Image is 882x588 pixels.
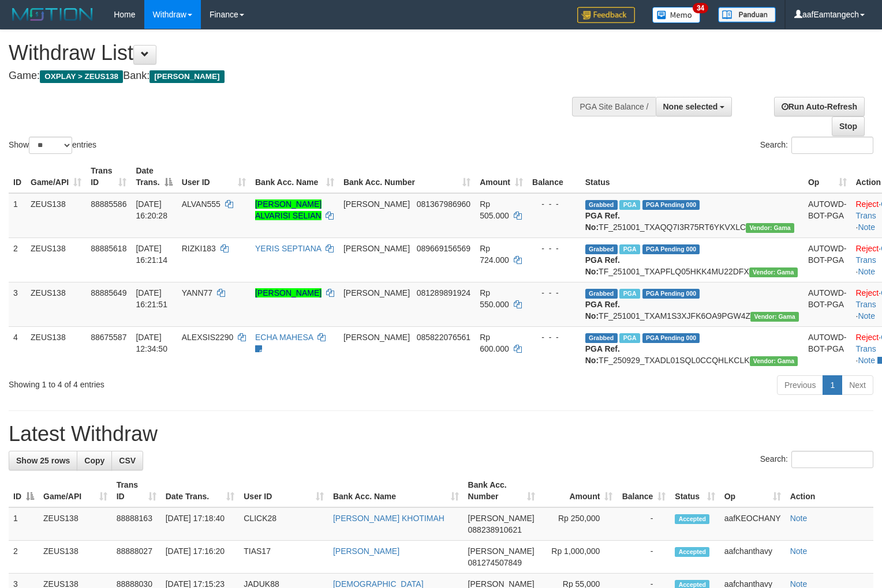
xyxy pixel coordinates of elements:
select: Showentries [29,137,72,154]
td: ZEUS138 [39,507,112,541]
a: [PERSON_NAME] [333,546,399,556]
span: CSV [119,456,136,465]
span: Vendor URL: https://trx31.1velocity.biz [746,223,794,233]
span: 88675587 [91,333,126,342]
a: CSV [111,451,143,470]
th: Op: activate to sort column ascending [720,474,786,507]
span: 34 [693,3,708,13]
a: Reject [856,199,879,209]
a: 1 [823,375,842,395]
span: [PERSON_NAME] [150,70,224,83]
td: TF_250929_TXADL01SQL0CCQHLKCLK [581,326,803,371]
h4: Game: Bank: [9,70,577,82]
span: Copy 081367986960 to clipboard [417,199,470,209]
span: Accepted [675,514,709,524]
th: User ID: activate to sort column ascending [239,474,328,507]
a: Note [858,356,875,365]
span: RIZKI183 [182,244,216,253]
td: TF_251001_TXAM1S3XJFK6OA9PGW4Z [581,282,803,326]
td: TF_251001_TXAQQ7I3R75RT6YKVXLC [581,193,803,238]
div: - - - [532,198,576,210]
b: PGA Ref. No: [585,344,620,365]
td: CLICK28 [239,507,328,541]
span: Show 25 rows [16,456,70,465]
span: 88885649 [91,288,126,297]
a: Note [790,546,808,556]
a: Next [842,375,873,395]
span: Grabbed [585,200,618,210]
th: Date Trans.: activate to sort column ascending [161,474,240,507]
td: Rp 250,000 [540,507,617,541]
td: TIAS17 [239,541,328,574]
span: ALVAN555 [182,199,220,209]
td: ZEUS138 [39,541,112,574]
th: Bank Acc. Name: activate to sort column ascending [328,474,464,507]
label: Show entries [9,137,96,154]
td: ZEUS138 [26,326,86,371]
div: - - - [532,331,576,343]
td: 88888163 [112,507,161,541]
th: Status: activate to sort column ascending [670,474,719,507]
label: Search: [760,451,873,468]
img: Feedback.jpg [577,7,635,23]
td: [DATE] 17:18:40 [161,507,240,541]
a: Note [790,514,808,523]
span: [DATE] 12:34:50 [136,333,167,353]
h1: Withdraw List [9,42,577,65]
span: Marked by aafanarl [619,244,640,254]
td: ZEUS138 [26,282,86,326]
th: Op: activate to sort column ascending [803,160,851,193]
th: Amount: activate to sort column ascending [540,474,617,507]
span: Vendor URL: https://trx31.1velocity.biz [750,356,798,366]
a: [PERSON_NAME] KHOTIMAH [333,514,444,523]
button: None selected [656,97,732,116]
a: Copy [77,451,112,470]
td: aafKEOCHANY [720,507,786,541]
h1: Latest Withdraw [9,423,873,446]
th: Status [581,160,803,193]
span: Copy [84,456,104,465]
td: ZEUS138 [26,238,86,282]
th: Bank Acc. Name: activate to sort column ascending [251,160,339,193]
td: 2 [9,238,26,282]
span: [DATE] 16:20:28 [136,199,167,220]
span: Copy 085822076561 to clipboard [417,333,470,342]
span: Marked by aafanarl [619,200,640,210]
span: [PERSON_NAME] [468,546,535,556]
span: PGA Pending [642,333,700,343]
span: [PERSON_NAME] [343,199,410,209]
a: Reject [856,244,879,253]
th: Game/API: activate to sort column ascending [39,474,112,507]
a: Note [858,311,875,321]
a: Note [858,223,875,232]
img: panduan.png [718,7,776,22]
td: AUTOWD-BOT-PGA [803,238,851,282]
span: [PERSON_NAME] [343,288,410,297]
span: YANN77 [182,288,212,297]
a: Reject [856,288,879,297]
a: Stop [832,116,865,136]
span: Accepted [675,547,709,557]
a: Previous [777,375,823,395]
td: 2 [9,541,39,574]
input: Search: [791,451,873,468]
a: Show 25 rows [9,451,77,470]
span: [PERSON_NAME] [343,333,410,342]
td: ZEUS138 [26,193,86,238]
th: Balance [528,160,581,193]
span: Copy 089669156569 to clipboard [417,244,470,253]
span: [DATE] 16:21:14 [136,244,167,265]
td: 88888027 [112,541,161,574]
span: ALEXSIS2290 [182,333,234,342]
th: Balance: activate to sort column ascending [617,474,670,507]
td: 1 [9,507,39,541]
th: ID: activate to sort column descending [9,474,39,507]
span: Rp 550.000 [480,288,509,309]
span: Grabbed [585,244,618,254]
td: aafchanthavy [720,541,786,574]
span: OXPLAY > ZEUS138 [40,70,123,83]
td: - [617,507,670,541]
b: PGA Ref. No: [585,300,620,321]
b: PGA Ref. No: [585,255,620,276]
td: - [617,541,670,574]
